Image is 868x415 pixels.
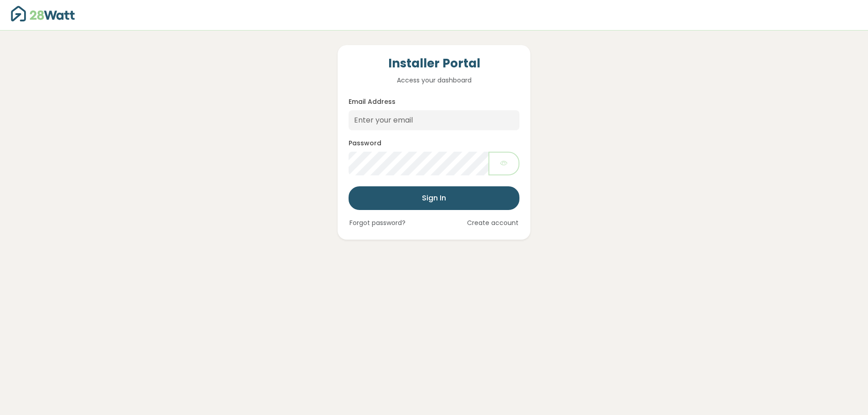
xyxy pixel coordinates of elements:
img: 28Watt [11,6,75,21]
button: Sign In [349,186,519,210]
p: Access your dashboard [349,75,519,85]
button: Forgot password? [349,217,406,229]
input: Enter your email [349,110,519,130]
label: Email Address [349,97,395,107]
h4: Installer Portal [349,56,519,72]
label: Password [349,138,381,148]
a: Create account [466,217,519,229]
